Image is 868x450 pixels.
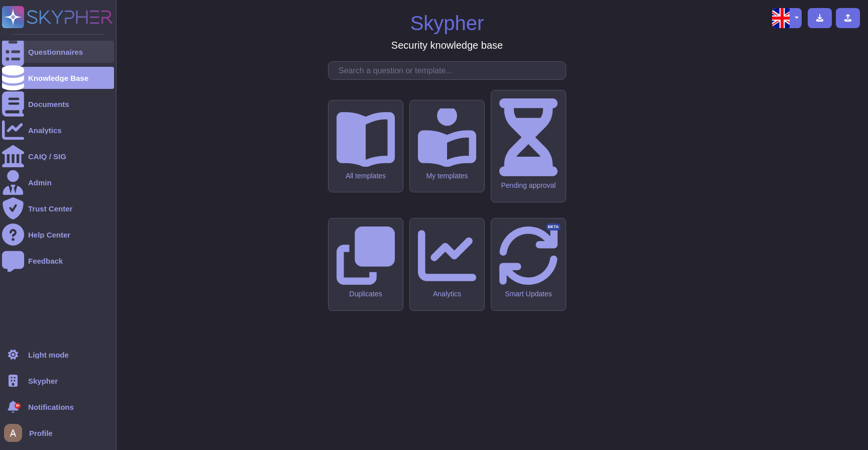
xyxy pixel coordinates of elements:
[15,403,21,409] div: 9+
[28,377,58,385] span: Skypher
[2,171,114,193] a: Admin
[2,41,114,63] a: Questionnaires
[28,257,63,265] div: Feedback
[28,48,83,56] div: Questionnaires
[28,179,52,186] div: Admin
[28,153,66,160] div: CAIQ / SIG
[28,100,69,108] div: Documents
[2,93,114,115] a: Documents
[28,127,62,134] div: Analytics
[2,119,114,141] a: Analytics
[337,290,395,298] div: Duplicates
[2,422,29,444] button: user
[28,403,74,411] span: Notifications
[28,231,70,239] div: Help Center
[28,74,88,82] div: Knowledge Base
[546,223,561,231] div: BETA
[499,290,558,298] div: Smart Updates
[28,351,69,359] div: Light mode
[2,250,114,272] a: Feedback
[334,62,566,79] input: Search a question or template...
[2,67,114,89] a: Knowledge Base
[4,424,22,442] img: user
[337,172,395,180] div: All templates
[2,197,114,219] a: Trust Center
[499,181,558,190] div: Pending approval
[418,172,476,180] div: My templates
[2,145,114,167] a: CAIQ / SIG
[418,290,476,298] div: Analytics
[772,8,792,28] img: en
[391,39,503,51] h3: Security knowledge base
[28,205,72,212] div: Trust Center
[410,11,484,35] h1: Skypher
[2,223,114,246] a: Help Center
[29,429,53,437] span: Profile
